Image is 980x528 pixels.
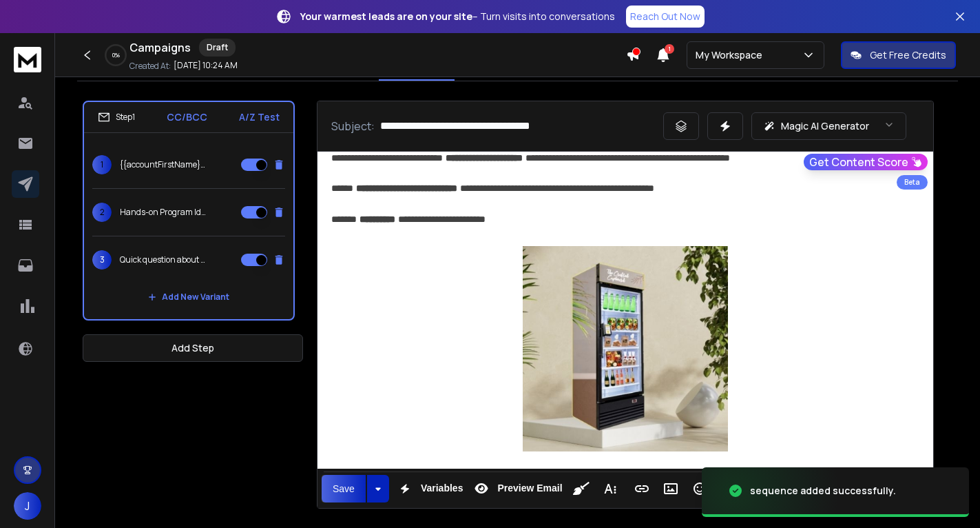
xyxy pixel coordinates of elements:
[92,250,112,270] span: 3
[696,48,768,62] p: My Workspace
[626,6,705,28] a: Reach Out Now
[14,492,41,520] button: J
[781,119,869,133] p: Magic AI Generator
[804,154,928,170] button: Get Content Score
[687,475,713,502] button: Emoticons
[14,47,41,72] img: logo
[120,207,208,218] p: Hands-on Program Idea for Students
[392,475,466,502] button: Variables
[322,475,366,502] button: Save
[331,118,375,134] p: Subject:
[199,39,236,57] div: Draft
[568,475,594,502] button: Clean HTML
[98,111,135,123] div: Step 1
[120,159,208,170] p: {{accountFirstName}}, No-cost healthy snack + drink option for your students
[120,254,208,265] p: Quick question about {{companyName}}
[167,110,207,124] p: CC/BCC
[597,475,623,502] button: More Text
[630,10,700,23] p: Reach Out Now
[418,483,466,494] span: Variables
[897,175,928,190] div: Beta
[129,61,171,72] p: Created At:
[751,112,906,140] button: Magic AI Generator
[665,44,674,54] span: 1
[83,101,295,321] li: Step1CC/BCCA/Z Test1{{accountFirstName}}, No-cost healthy snack + drink option for your students2...
[494,483,565,494] span: Preview Email
[112,51,120,59] p: 0 %
[870,48,946,62] p: Get Free Credits
[174,60,238,71] p: [DATE] 10:24 AM
[468,475,565,502] button: Preview Email
[83,334,303,362] button: Add Step
[92,203,112,222] span: 2
[629,475,655,502] button: Insert Link (⌘K)
[92,155,112,174] span: 1
[239,110,280,124] p: A/Z Test
[137,283,240,311] button: Add New Variant
[841,41,956,69] button: Get Free Credits
[300,10,615,23] p: – Turn visits into conversations
[300,10,472,23] strong: Your warmest leads are on your site
[750,484,896,498] div: sequence added successfully.
[129,39,191,56] h1: Campaigns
